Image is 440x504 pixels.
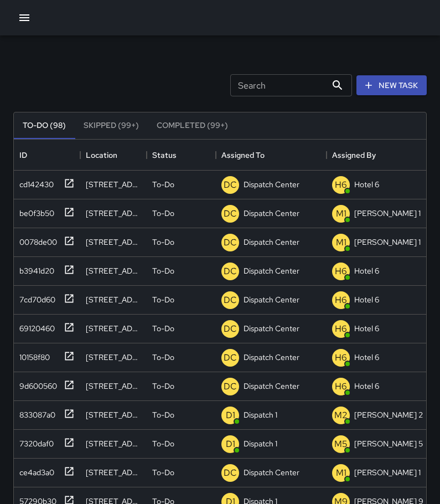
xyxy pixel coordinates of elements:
div: 1508 15th Street [86,438,141,449]
div: 707 Washington Street [86,380,141,392]
div: 410 21st Street [86,467,141,478]
div: 2101 Broadway [86,236,141,248]
div: 455 7th Street [86,294,141,305]
div: 285 23rd Street [86,409,141,420]
div: Status [152,140,177,171]
p: D1 [226,438,235,451]
p: H6 [335,380,347,393]
p: DC [224,466,237,480]
p: Hotel 6 [354,380,379,392]
p: H6 [335,178,347,192]
p: M1 [336,207,346,220]
p: DC [224,322,237,336]
p: Dispatch Center [244,265,299,276]
div: b3941d20 [15,261,54,276]
div: ID [19,140,27,171]
p: To-Do [152,179,174,190]
div: Status [147,140,216,171]
p: DC [224,178,237,192]
div: 629 Franklin Street [86,179,141,190]
p: To-Do [152,467,174,478]
p: Dispatch 1 [244,409,277,420]
div: 7320daf0 [15,434,54,449]
div: 2145 Broadway [86,208,141,219]
p: Dispatch Center [244,380,299,392]
div: cd142430 [15,174,54,190]
p: To-Do [152,409,174,420]
div: ID [14,140,80,171]
p: To-Do [152,208,174,219]
button: Completed (99+) [148,112,237,139]
p: Dispatch Center [244,352,299,363]
p: To-Do [152,438,174,449]
p: DC [224,351,237,364]
div: Location [80,140,147,171]
p: To-Do [152,265,174,276]
p: Dispatch Center [244,294,299,305]
div: Assigned To [216,140,327,171]
div: ce4ad3a0 [15,462,54,478]
p: To-Do [152,352,174,363]
p: Dispatch Center [244,179,299,190]
p: Hotel 6 [354,265,379,276]
div: 620 Broadway [86,265,141,276]
p: Hotel 6 [354,352,379,363]
p: M1 [336,466,346,480]
p: To-Do [152,380,174,392]
div: Assigned By [332,140,376,171]
button: New Task [356,75,427,96]
p: M5 [334,438,348,451]
div: 10158f80 [15,347,50,363]
p: To-Do [152,236,174,248]
p: Dispatch 1 [244,438,277,449]
p: [PERSON_NAME] 1 [354,236,421,248]
p: H6 [335,322,347,336]
button: Skipped (99+) [75,112,148,139]
p: [PERSON_NAME] 2 [354,409,423,420]
p: DC [224,236,237,249]
p: Hotel 6 [354,323,379,334]
p: Dispatch Center [244,208,299,219]
div: Assigned To [221,140,265,171]
p: M1 [336,236,346,249]
p: To-Do [152,323,174,334]
p: DC [224,380,237,393]
p: DC [224,294,237,307]
p: H6 [335,294,347,307]
div: 0078de00 [15,232,57,248]
p: Hotel 6 [354,179,379,190]
div: 833087a0 [15,405,55,420]
p: Hotel 6 [354,294,379,305]
p: [PERSON_NAME] 5 [354,438,423,449]
p: Dispatch Center [244,236,299,248]
div: Location [86,140,117,171]
p: D1 [226,409,235,422]
p: DC [224,207,237,220]
p: [PERSON_NAME] 1 [354,208,421,219]
p: Dispatch Center [244,323,299,334]
div: 455 7th Street [86,323,141,334]
p: H6 [335,351,347,364]
p: M2 [334,409,348,422]
div: Assigned By [327,140,437,171]
p: To-Do [152,294,174,305]
button: To-Do (98) [14,112,75,139]
div: 69120460 [15,318,55,334]
div: 496 7th Street [86,352,141,363]
p: Dispatch Center [244,467,299,478]
div: 7cd70d60 [15,290,55,305]
div: 9d600560 [15,376,57,392]
p: DC [224,265,237,278]
p: H6 [335,265,347,278]
div: be0f3b50 [15,203,54,219]
p: [PERSON_NAME] 1 [354,467,421,478]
